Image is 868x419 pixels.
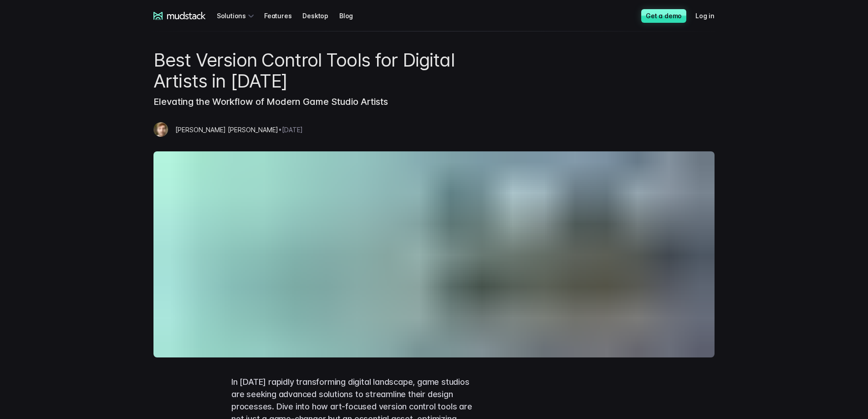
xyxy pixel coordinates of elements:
[153,12,206,20] a: mudstack logo
[217,7,257,24] div: Solutions
[695,7,725,24] a: Log in
[302,7,339,24] a: Desktop
[175,126,278,134] span: [PERSON_NAME] [PERSON_NAME]
[339,7,364,24] a: Blog
[264,7,302,24] a: Features
[153,50,482,92] h1: Best Version Control Tools for Digital Artists in [DATE]
[278,126,303,134] span: • [DATE]
[641,9,686,23] a: Get a demo
[153,92,482,108] h3: Elevating the Workflow of Modern Game Studio Artists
